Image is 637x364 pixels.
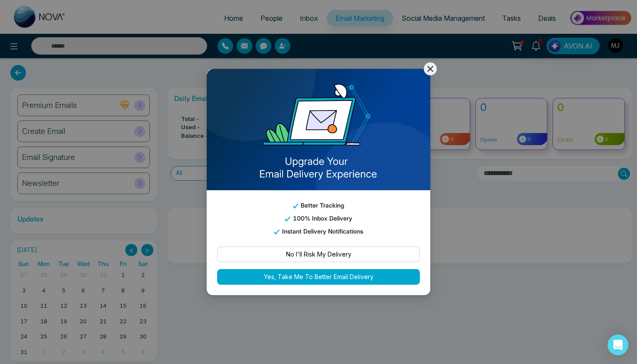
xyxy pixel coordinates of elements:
[217,269,420,285] button: Yes, Take Me To Better Email Delivery
[608,335,628,355] div: Open Intercom Messenger
[274,230,279,234] img: tick_email_template.svg
[285,217,290,221] img: tick_email_template.svg
[217,247,420,262] button: No I'll Risk My Delivery
[217,227,420,236] p: Instant Delivery Notifications
[217,214,420,223] p: 100% Inbox Delivery
[293,204,298,208] img: tick_email_template.svg
[207,69,430,190] img: email_template_bg.png
[217,201,420,210] p: Better Tracking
